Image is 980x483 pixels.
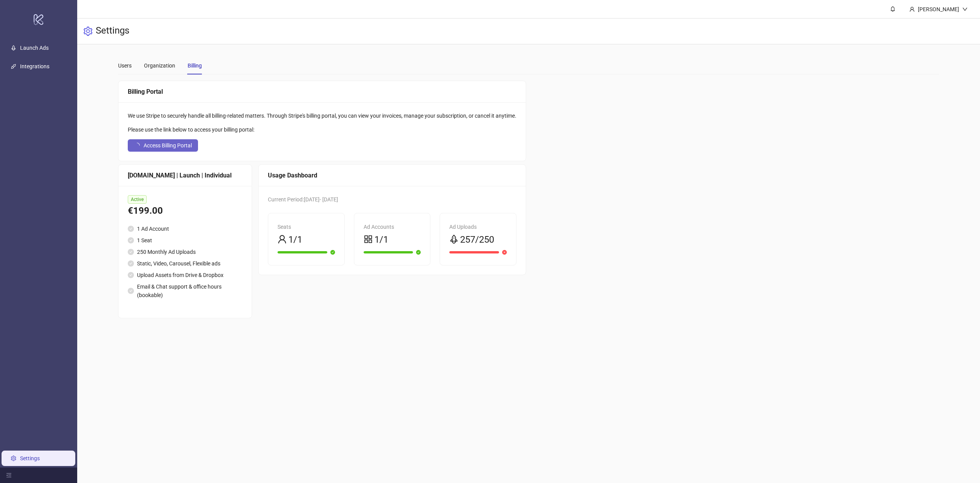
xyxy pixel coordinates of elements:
span: 1/1 [288,233,302,247]
a: Integrations [20,63,49,69]
span: close-circle [502,250,507,255]
li: 1 Ad Account [128,225,242,233]
div: Organization [144,61,175,70]
div: Billing Portal [128,87,516,96]
h3: Settings [96,25,129,38]
div: Ad Accounts [364,223,421,231]
div: [PERSON_NAME] [915,5,962,14]
span: check-circle [128,272,134,278]
span: check-circle [128,249,134,255]
div: Users [118,61,132,70]
span: check-circle [128,226,134,232]
span: check-circle [330,250,335,255]
span: Active [128,195,147,204]
div: Ad Uploads [449,223,507,231]
span: check-circle [128,288,134,294]
li: Static, Video, Carousel, Flexible ads [128,259,242,268]
span: check-circle [128,237,134,243]
span: check-circle [128,260,134,267]
span: user [909,7,915,12]
div: Usage Dashboard [268,171,516,180]
a: Launch Ads [20,45,49,51]
div: Billing [188,61,202,70]
span: menu-fold [6,473,12,478]
button: Access Billing Portal [128,139,198,152]
span: appstore [364,235,373,244]
span: bell [890,6,895,12]
span: Current Period: [DATE] - [DATE] [268,196,338,203]
span: user [278,235,287,244]
span: 1/1 [374,233,388,247]
li: 1 Seat [128,236,242,245]
span: loading [134,142,141,149]
a: Settings [20,455,40,461]
span: check-circle [416,250,421,255]
span: Access Billing Portal [144,142,192,149]
div: Please use the link below to access your billing portal: [128,125,516,134]
span: 257/250 [460,233,494,247]
li: Email & Chat support & office hours (bookable) [128,282,242,299]
li: 250 Monthly Ad Uploads [128,248,242,256]
li: Upload Assets from Drive & Dropbox [128,271,242,279]
div: €199.00 [128,204,242,218]
div: We use Stripe to securely handle all billing-related matters. Through Stripe's billing portal, yo... [128,111,516,120]
div: Seats [278,223,335,231]
span: rocket [449,235,459,244]
div: [DOMAIN_NAME] | Launch | Individual [128,171,242,180]
span: down [962,7,968,12]
span: setting [83,27,93,36]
